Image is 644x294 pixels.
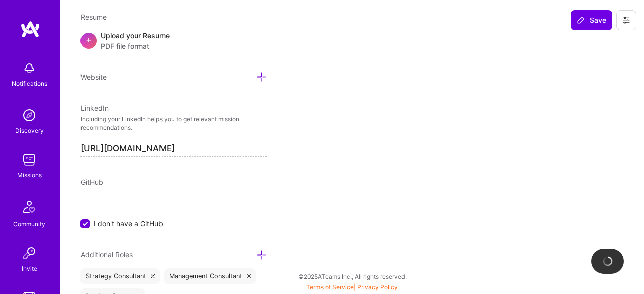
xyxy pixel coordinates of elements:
[94,218,163,229] span: I don't have a GitHub
[17,194,41,219] img: Community
[151,274,155,278] i: icon Close
[101,41,170,51] span: PDF file format
[80,250,133,259] span: Additional Roles
[80,73,107,81] span: Website
[15,125,44,136] div: Discovery
[12,78,47,89] div: Notifications
[101,30,170,51] div: Upload your Resume
[60,264,644,289] div: © 2025 ATeams Inc., All rights reserved.
[19,150,39,170] img: teamwork
[306,283,398,291] span: |
[80,178,103,186] span: GitHub
[19,105,39,125] img: discovery
[80,268,160,284] div: Strategy Consultant
[80,104,109,112] span: LinkedIn
[19,243,39,263] img: Invite
[247,274,251,278] i: icon Close
[20,20,40,38] img: logo
[19,58,39,78] img: bell
[577,15,606,25] span: Save
[86,34,92,45] span: +
[80,115,267,132] p: Including your LinkedIn helps you to get relevant mission recommendations.
[164,268,256,284] div: Management Consultant
[357,283,398,291] a: Privacy Policy
[80,13,107,21] span: Resume
[22,263,37,274] div: Invite
[17,170,42,180] div: Missions
[602,256,613,267] img: loading
[306,283,354,291] a: Terms of Service
[13,219,45,229] div: Community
